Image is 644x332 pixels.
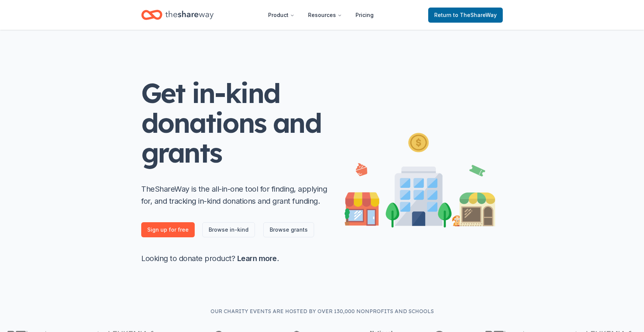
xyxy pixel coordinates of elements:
[263,222,314,237] a: Browse grants
[262,8,301,23] button: Product
[302,8,348,23] button: Resources
[141,78,330,168] h1: Get in-kind donations and grants
[349,8,380,23] a: Pricing
[345,130,495,227] img: Illustration for landing page
[428,8,503,23] a: Returnto TheShareWay
[453,12,497,18] span: to TheShareWay
[434,11,497,20] span: Return
[141,6,214,24] a: Home
[262,6,380,24] nav: Main
[237,254,277,263] a: Learn more
[141,183,330,207] p: TheShareWay is the all-in-one tool for finding, applying for, and tracking in-kind donations and ...
[202,222,255,237] a: Browse in-kind
[141,222,195,237] a: Sign up for free
[141,252,330,264] p: Looking to donate product? .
